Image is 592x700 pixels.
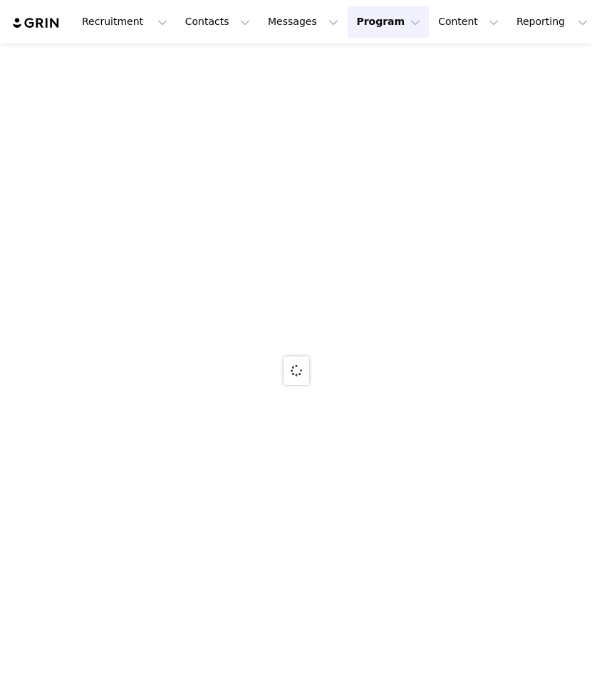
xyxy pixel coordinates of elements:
button: Recruitment [73,6,176,38]
img: grin logo [11,16,61,30]
button: Content [430,6,507,38]
button: Messages [259,6,347,38]
button: Program [348,6,429,38]
button: Contacts [177,6,259,38]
